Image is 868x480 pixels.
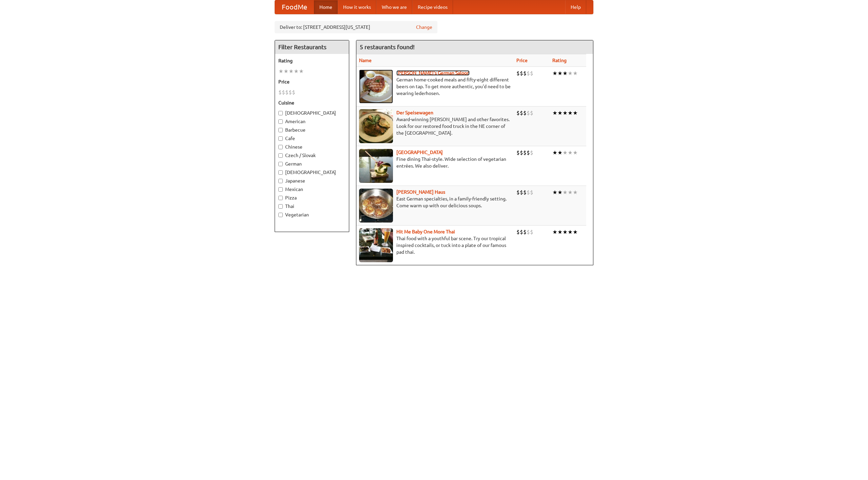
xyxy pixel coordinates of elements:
li: ★ [573,109,578,117]
a: How it works [338,0,376,14]
li: ★ [557,70,563,77]
a: [PERSON_NAME]'s German Saloon [396,70,470,76]
p: Thai food with a youthful bar scene. Try our tropical inspired cocktails, or tuck into a plate of... [359,235,511,255]
li: ★ [573,149,578,156]
li: $ [523,149,527,156]
input: Barbecue [278,128,283,132]
input: American [278,119,283,124]
li: $ [527,189,530,196]
li: $ [523,109,527,117]
li: ★ [557,228,563,236]
input: Czech / Slovak [278,153,283,158]
li: $ [278,89,282,96]
h5: Cuisine [278,99,346,106]
li: $ [523,189,527,196]
a: Hit Me Baby One More Thai [396,229,455,234]
a: Der Speisewagen [396,110,433,115]
li: ★ [557,189,563,196]
li: $ [520,109,523,117]
li: $ [520,70,523,77]
li: ★ [568,228,573,236]
label: Barbecue [278,127,346,133]
li: $ [530,109,533,117]
a: FoodMe [275,0,314,14]
li: $ [289,89,292,96]
li: ★ [552,149,557,156]
b: [PERSON_NAME] Haus [396,189,445,195]
li: ★ [557,149,563,156]
img: esthers.jpg [359,70,393,103]
ng-pluralize: 5 restaurants found! [360,44,415,50]
img: kohlhaus.jpg [359,189,393,223]
label: [DEMOGRAPHIC_DATA] [278,110,346,116]
label: [DEMOGRAPHIC_DATA] [278,169,346,176]
a: [GEOGRAPHIC_DATA] [396,150,443,155]
input: Pizza [278,196,283,200]
label: Vegetarian [278,211,346,218]
li: ★ [299,68,304,75]
input: Chinese [278,145,283,149]
div: Deliver to: [STREET_ADDRESS][US_STATE] [275,21,437,33]
li: $ [516,70,520,77]
li: ★ [552,109,557,117]
label: Cafe [278,135,346,142]
label: Chinese [278,143,346,150]
li: $ [530,189,533,196]
p: East German specialties, in a family-friendly setting. Come warm up with our delicious soups. [359,195,511,209]
li: $ [530,149,533,156]
input: Cafe [278,136,283,141]
li: ★ [563,109,568,117]
li: $ [520,149,523,156]
li: ★ [563,149,568,156]
li: $ [530,70,533,77]
li: $ [527,149,530,156]
li: ★ [568,109,573,117]
li: $ [530,228,533,236]
label: American [278,118,346,125]
a: Rating [552,58,567,63]
label: Japanese [278,177,346,184]
a: Recipe videos [412,0,453,14]
label: Pizza [278,194,346,201]
li: ★ [573,189,578,196]
label: Czech / Slovak [278,152,346,159]
input: [DEMOGRAPHIC_DATA] [278,111,283,115]
li: $ [523,70,527,77]
li: $ [520,189,523,196]
a: Help [565,0,586,14]
li: ★ [289,68,294,75]
li: ★ [568,149,573,156]
a: Change [416,24,432,31]
input: [DEMOGRAPHIC_DATA] [278,170,283,175]
li: ★ [294,68,299,75]
a: Who we are [376,0,412,14]
input: Japanese [278,179,283,183]
a: Price [516,58,528,63]
a: Home [314,0,338,14]
li: ★ [573,70,578,77]
li: $ [292,89,295,96]
li: ★ [278,68,283,75]
input: Vegetarian [278,213,283,217]
li: ★ [563,189,568,196]
img: satay.jpg [359,149,393,183]
li: ★ [552,189,557,196]
img: speisewagen.jpg [359,109,393,143]
p: German home-cooked meals and fifty-eight different beers on tap. To get more authentic, you'd nee... [359,76,511,97]
p: Award-winning [PERSON_NAME] and other favorites. Look for our restored food truck in the NE corne... [359,116,511,136]
li: ★ [552,70,557,77]
h4: Filter Restaurants [275,40,349,54]
input: German [278,162,283,166]
li: ★ [557,109,563,117]
h5: Price [278,78,346,85]
li: $ [523,228,527,236]
li: ★ [563,70,568,77]
a: Name [359,58,372,63]
li: $ [527,70,530,77]
li: $ [516,109,520,117]
li: $ [516,189,520,196]
h5: Rating [278,57,346,64]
